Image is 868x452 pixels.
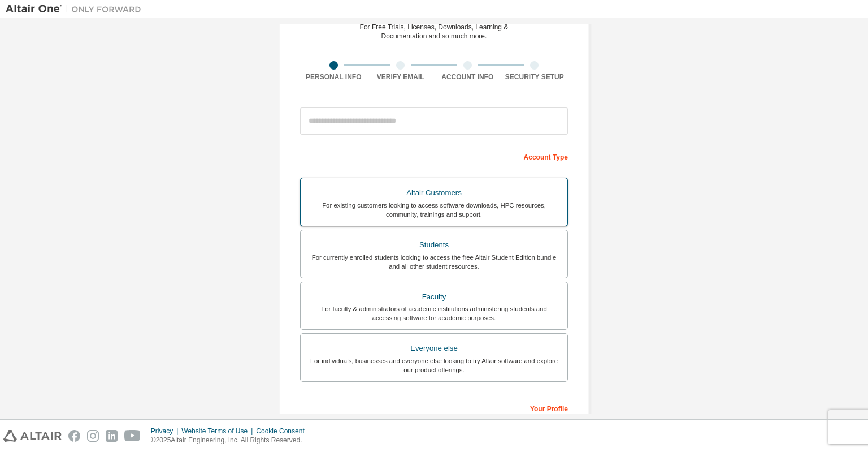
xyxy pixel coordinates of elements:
div: Website Terms of Use [181,427,256,436]
div: Altair Customers [307,185,561,201]
img: instagram.svg [87,430,99,442]
div: Faculty [307,289,561,305]
p: © 2025 Altair Engineering, Inc. All Rights Reserved. [151,436,311,445]
img: facebook.svg [68,430,80,442]
div: Everyone else [307,341,561,356]
div: Personal Info [300,72,367,81]
div: Account Info [434,72,501,81]
div: For individuals, businesses and everyone else looking to try Altair software and explore our prod... [307,356,561,374]
img: youtube.svg [124,430,141,442]
div: Students [307,237,561,253]
div: For Free Trials, Licenses, Downloads, Learning & Documentation and so much more. [360,23,509,41]
div: Your Profile [300,399,568,417]
div: Cookie Consent [256,427,311,436]
div: Privacy [151,427,181,436]
div: For currently enrolled students looking to access the free Altair Student Edition bundle and all ... [307,253,561,271]
div: Security Setup [501,72,568,81]
div: For faculty & administrators of academic institutions administering students and accessing softwa... [307,304,561,322]
img: Altair One [6,3,147,15]
div: Account Type [300,147,568,165]
img: linkedin.svg [106,430,118,442]
div: Verify Email [367,72,435,81]
div: For existing customers looking to access software downloads, HPC resources, community, trainings ... [307,201,561,219]
img: altair_logo.svg [3,430,62,442]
